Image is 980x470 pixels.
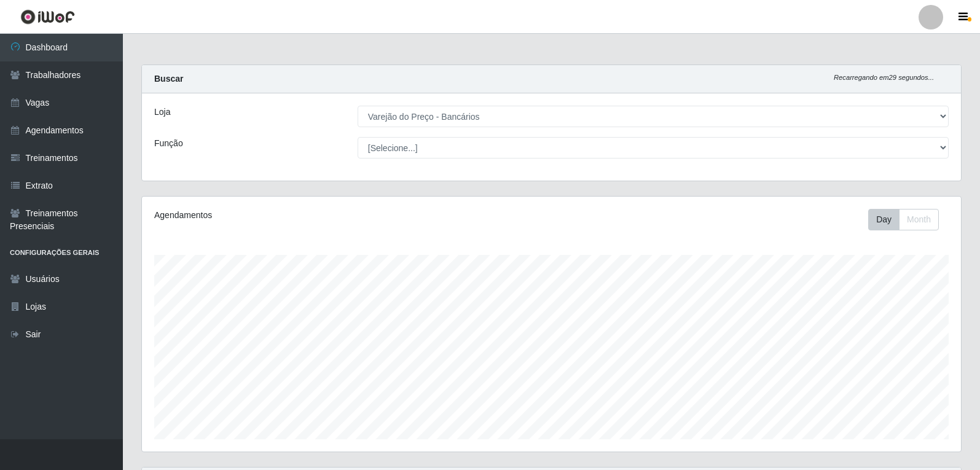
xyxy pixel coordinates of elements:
[899,209,939,230] button: Month
[834,74,934,81] i: Recarregando em 29 segundos...
[868,209,900,230] button: Day
[154,137,183,150] label: Função
[20,9,75,25] img: CoreUI Logo
[154,209,474,222] div: Agendamentos
[868,209,939,230] div: First group
[154,106,170,119] label: Loja
[154,74,183,84] strong: Buscar
[868,209,949,230] div: Toolbar with button groups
